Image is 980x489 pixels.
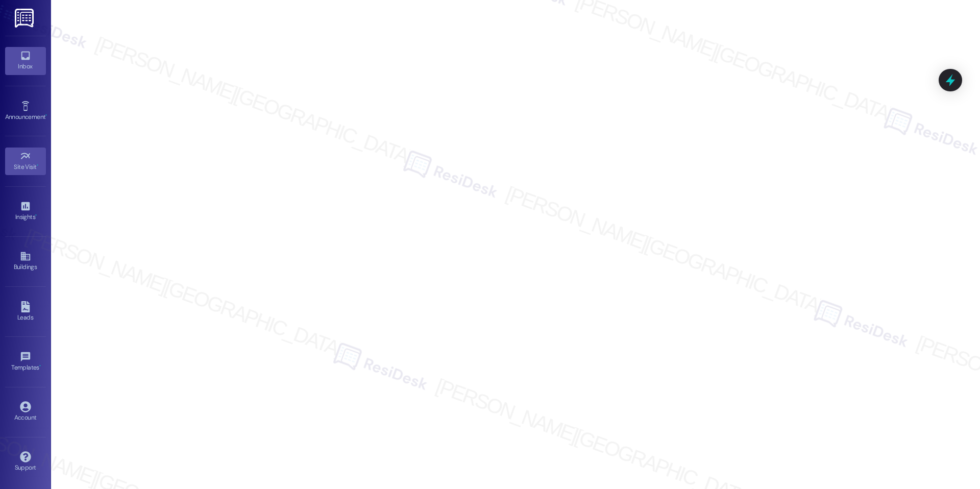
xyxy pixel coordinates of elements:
span: • [39,362,41,370]
span: • [45,112,47,119]
a: Templates • [5,348,46,376]
span: • [35,212,37,219]
a: Account [5,398,46,426]
span: • [37,162,38,169]
a: Insights • [5,198,46,225]
a: Buildings [5,248,46,275]
a: Support [5,448,46,476]
img: ResiDesk Logo [15,9,36,28]
a: Site Visit • [5,148,46,175]
a: Leads [5,298,46,326]
a: Inbox [5,47,46,75]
